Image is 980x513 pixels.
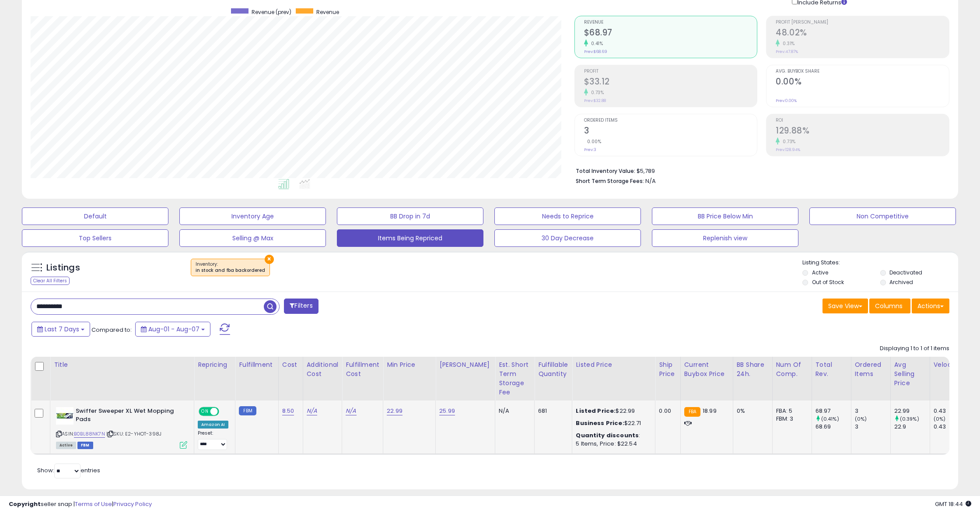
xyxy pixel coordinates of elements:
h5: Listings [46,262,80,274]
span: Last 7 Days [45,325,79,334]
h2: 0.00% [776,77,949,88]
button: Save View [822,299,868,313]
label: Out of Stock [812,278,844,286]
div: Fulfillable Quantity [538,360,568,379]
small: 0.00% [584,138,602,145]
span: 18.99 [703,407,717,415]
div: Clear All Filters [31,277,70,285]
span: Ordered Items [584,118,757,123]
div: N/A [499,407,528,415]
span: N/A [645,177,656,185]
h2: 129.88% [776,126,949,137]
button: Default [22,207,168,225]
h2: 3 [584,126,757,137]
span: All listings currently available for purchase on Amazon [56,442,76,449]
small: (0%) [934,415,946,422]
small: 0.73% [780,138,796,145]
button: 30 Day Decrease [494,229,641,247]
span: Aug-01 - Aug-07 [148,325,199,334]
a: B0BL88NK7N [74,430,105,438]
div: FBM: 3 [776,415,805,423]
div: seller snap | | [9,500,152,509]
span: ROI [776,118,949,123]
div: Ordered Items [855,360,887,379]
label: Deactivated [889,269,922,276]
small: Prev: 128.94% [776,147,800,152]
button: Columns [869,299,910,313]
button: Last 7 Days [31,322,90,337]
small: FBM [239,406,256,415]
a: N/A [307,407,317,415]
small: 0.31% [780,40,795,47]
button: Needs to Reprice [494,207,641,225]
button: BB Price Below Min [652,207,798,225]
span: Columns [875,302,903,310]
button: Non Competitive [809,207,956,225]
h2: $68.97 [584,28,757,39]
button: Inventory Age [179,207,326,225]
small: Prev: $32.88 [584,98,606,103]
button: BB Drop in 7d [337,207,483,225]
h2: 48.02% [776,28,949,39]
button: × [265,255,274,264]
h2: $33.12 [584,77,757,88]
a: 22.99 [387,407,402,415]
b: Listed Price: [576,407,616,415]
div: Ship Price [659,360,676,379]
div: FBA: 5 [776,407,805,415]
div: Title [54,360,190,369]
small: Prev: $68.69 [584,49,607,54]
div: Additional Cost [307,360,339,379]
div: $22.99 [576,407,648,415]
div: 5 Items, Price: $22.54 [576,440,648,448]
a: 25.99 [439,407,455,415]
span: Profit [PERSON_NAME] [776,20,949,25]
div: Total Rev. [815,360,847,379]
div: Velocity [934,360,966,369]
strong: Copyright [9,500,41,508]
div: Preset: [198,430,228,450]
div: 0.43 [934,407,969,415]
span: Profit [584,69,757,74]
div: 0.00 [659,407,673,415]
div: Fulfillment Cost [346,360,379,379]
div: 3 [855,423,890,431]
div: in stock and fba backordered [196,267,265,274]
b: Swiffer Sweeper XL Wet Mopping Pads [76,407,182,425]
div: Fulfillment [239,360,274,369]
li: $5,789 [576,165,943,176]
img: 41VxcKiudAL._SL40_.jpg [56,407,73,425]
div: Repricing [198,360,231,369]
span: | SKU: E2-YHOT-398J [106,430,161,437]
span: Show: entries [37,466,100,474]
small: 0.73% [588,89,604,96]
b: Short Term Storage Fees: [576,177,644,185]
div: 3 [855,407,890,415]
div: $22.71 [576,419,648,427]
div: BB Share 24h. [737,360,769,379]
button: Filters [284,299,318,314]
span: ON [199,408,210,415]
div: 68.69 [815,423,851,431]
div: Est. Short Term Storage Fee [499,360,531,397]
div: : [576,432,648,439]
label: Active [812,269,828,276]
button: Aug-01 - Aug-07 [135,322,210,337]
span: Revenue (prev) [252,8,291,16]
b: Business Price: [576,419,624,427]
a: N/A [346,407,356,415]
div: Listed Price [576,360,651,369]
div: Cost [282,360,299,369]
div: 68.97 [815,407,851,415]
span: FBM [77,442,93,449]
a: Privacy Policy [113,500,152,508]
button: Top Sellers [22,229,168,247]
span: Inventory : [196,261,265,274]
b: Quantity discounts [576,431,639,439]
a: Terms of Use [75,500,112,508]
small: Prev: 47.87% [776,49,798,54]
div: 0.43 [934,423,969,431]
div: 22.9 [894,423,930,431]
span: OFF [218,408,232,415]
div: ASIN: [56,407,187,448]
